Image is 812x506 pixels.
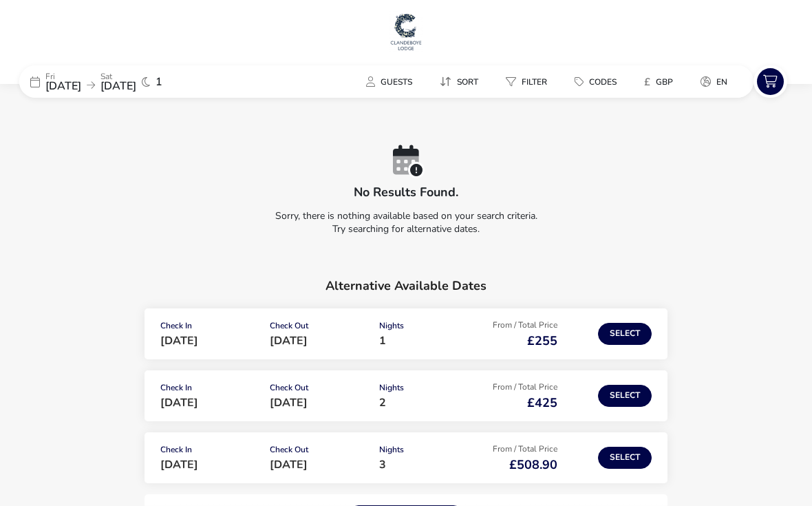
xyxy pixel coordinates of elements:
h2: No results found. [354,184,458,200]
p: From / Total Price [473,383,557,397]
span: Guests [381,76,412,87]
div: Fri[DATE]Sat[DATE]1 [19,65,226,98]
naf-pibe-menu-bar-item: £GBP [633,72,690,92]
button: Filter [495,72,558,92]
span: [DATE] [160,395,198,410]
p: Nights [379,445,462,459]
naf-pibe-menu-bar-item: Guests [355,72,429,92]
span: £508.90 [509,456,557,473]
button: Select [598,323,652,345]
button: en [690,72,738,92]
span: [DATE] [270,395,308,410]
p: Sorry, there is nothing available based on your search criteria. Try searching for alternative da... [19,198,793,241]
span: [DATE] [160,457,198,472]
naf-pibe-menu-bar-item: Sort [429,72,495,92]
span: [DATE] [270,457,308,472]
button: £GBP [633,72,684,92]
span: Sort [457,76,478,87]
span: [DATE] [45,78,81,94]
img: Main Website [389,11,423,52]
span: [DATE] [270,333,308,348]
span: 3 [379,457,386,472]
naf-pibe-menu-bar-item: Filter [495,72,564,92]
span: GBP [656,76,673,87]
span: 1 [156,76,162,87]
p: Nights [379,321,462,335]
p: From / Total Price [473,321,557,335]
button: Codes [564,72,628,92]
i: £ [644,75,650,89]
span: [DATE] [160,333,198,348]
span: Codes [589,76,617,87]
naf-pibe-menu-bar-item: Codes [564,72,633,92]
p: Fri [45,72,81,81]
span: 1 [379,333,386,348]
h2: Alternative Available Dates [145,268,667,308]
span: Filter [522,76,547,87]
span: £425 [527,394,557,411]
button: Sort [429,72,489,92]
button: Guests [355,72,423,92]
p: Check In [160,321,259,335]
p: Check In [160,383,259,397]
p: Check In [160,445,259,459]
span: £255 [527,333,557,349]
p: Check Out [270,445,368,459]
span: 2 [379,395,386,410]
p: From / Total Price [473,445,557,458]
p: Nights [379,383,462,397]
p: Check Out [270,321,368,335]
button: Select [598,385,652,407]
span: [DATE] [100,78,136,94]
button: Select [598,447,652,469]
span: en [716,76,727,87]
naf-pibe-menu-bar-item: en [690,72,744,92]
p: Check Out [270,383,368,397]
p: Sat [100,72,136,81]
